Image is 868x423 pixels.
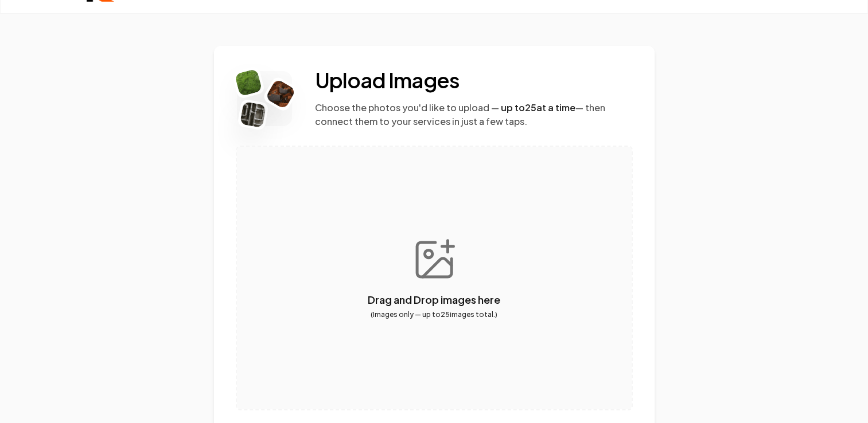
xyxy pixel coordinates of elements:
img: Rebolt Logo [234,68,262,96]
h2: Upload Images [315,69,632,92]
img: Rebolt Logo [264,78,296,109]
span: up to 25 at a time [501,101,575,113]
img: Rebolt Logo [239,101,266,127]
p: Choose the photos you'd like to upload — — then connect them to your services in just a few taps. [315,101,632,128]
